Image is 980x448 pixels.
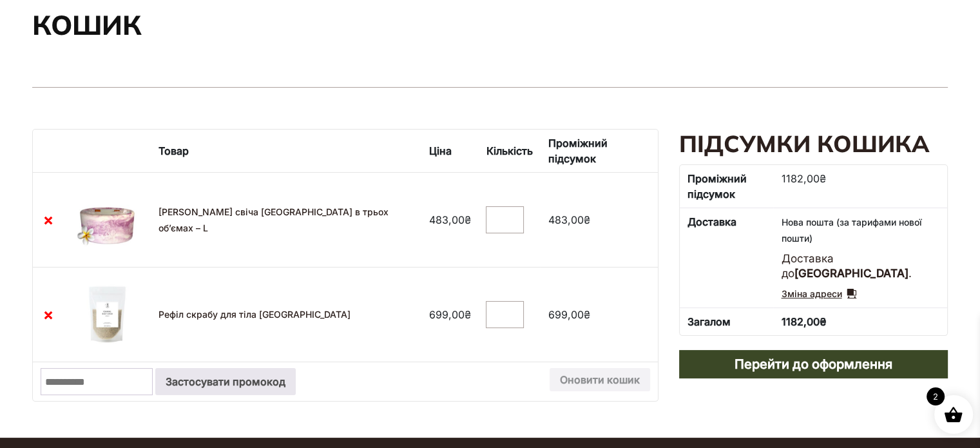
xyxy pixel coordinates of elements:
[583,213,590,226] span: ₴
[927,387,945,405] span: 2
[781,286,856,302] a: Зміна адреси
[583,308,590,321] span: ₴
[548,308,590,321] bdi: 699,00
[486,206,523,233] input: Кількість товару
[159,309,351,320] a: Рефіл скрабу для тіла [GEOGRAPHIC_DATA]
[159,206,389,233] a: [PERSON_NAME] свіча [GEOGRAPHIC_DATA] в трьох об’ємах – L
[781,251,939,282] p: Доставка до .
[819,315,826,328] span: ₴
[486,301,523,328] input: Кількість товару
[819,172,825,185] span: ₴
[679,350,948,378] a: Перейти до оформлення
[781,217,921,244] span: Нова пошта (за тарифами нової пошти)
[155,368,296,395] button: Застосувати промокод
[464,308,470,321] span: ₴
[781,172,825,185] bdi: 1182,00
[41,307,56,322] a: Видалити Рефіл скрабу для тіла MONACO з кошика
[478,130,540,172] th: Кількість
[794,267,908,280] strong: [GEOGRAPHIC_DATA]
[550,368,650,391] button: Оновити кошик
[428,213,470,226] bdi: 483,00
[421,130,478,172] th: Ціна
[32,8,142,43] h1: Кошик
[548,213,590,226] bdi: 483,00
[428,308,470,321] bdi: 699,00
[151,130,421,172] th: Товар
[680,165,773,208] th: Проміжний підсумок
[679,129,948,159] h2: Підсумки кошика
[680,208,773,308] th: Доставка
[464,213,470,226] span: ₴
[540,130,658,172] th: Проміжний підсумок
[41,212,56,228] a: Видалити Соєва свіча Monte-Carlo в трьох об'ємах - L з кошика
[680,307,773,335] th: Загалом
[781,315,826,328] bdi: 1182,00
